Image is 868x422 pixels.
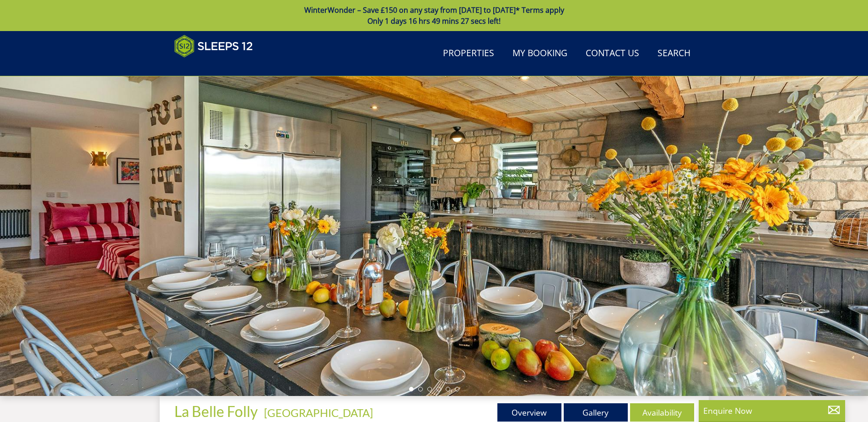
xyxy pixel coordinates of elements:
[174,35,253,58] img: Sleeps 12
[582,43,643,64] a: Contact Us
[564,403,628,422] a: Gallery
[509,43,571,64] a: My Booking
[497,403,561,422] a: Overview
[170,63,266,71] iframe: Customer reviews powered by Trustpilot
[703,405,841,417] p: Enquire Now
[367,16,501,26] span: Only 1 days 16 hrs 49 mins 27 secs left!
[264,406,373,419] a: [GEOGRAPHIC_DATA]
[260,406,373,419] span: -
[630,403,694,422] a: Availability
[439,43,498,64] a: Properties
[174,402,258,420] span: La Belle Folly
[654,43,694,64] a: Search
[174,402,260,420] a: La Belle Folly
